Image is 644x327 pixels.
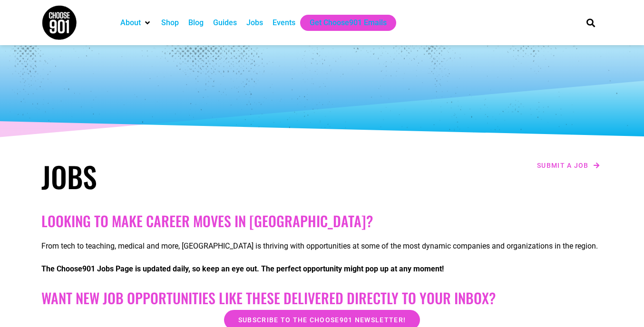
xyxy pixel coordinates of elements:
[534,159,603,172] a: Submit a job
[537,162,589,169] span: Submit a job
[41,240,603,252] p: From tech to teaching, medical and more, [GEOGRAPHIC_DATA] is thriving with opportunities at some...
[273,17,295,29] a: Events
[238,317,406,323] span: Subscribe to the Choose901 newsletter!
[583,15,599,30] div: Search
[41,289,603,307] h2: Want New Job Opportunities like these Delivered Directly to your Inbox?
[116,15,570,31] nav: Main nav
[161,17,179,29] a: Shop
[41,264,444,273] strong: The Choose901 Jobs Page is updated daily, so keep an eye out. The perfect opportunity might pop u...
[41,212,603,230] h2: Looking to make career moves in [GEOGRAPHIC_DATA]?
[120,17,141,29] a: About
[41,159,317,193] h1: Jobs
[188,17,204,29] a: Blog
[246,17,263,29] a: Jobs
[310,17,387,29] a: Get Choose901 Emails
[116,15,156,31] div: About
[213,17,237,29] a: Guides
